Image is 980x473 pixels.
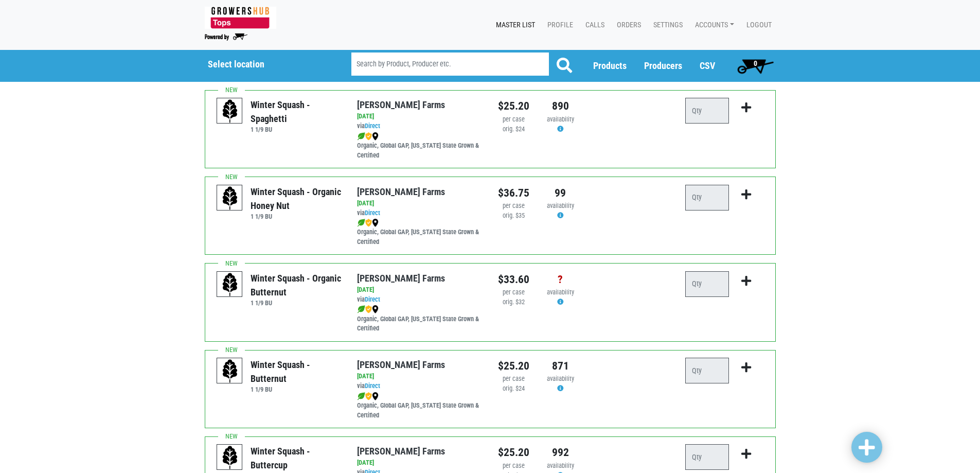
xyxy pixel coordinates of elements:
[498,297,529,307] div: orig. $32
[357,219,365,227] img: leaf-e5c59151409436ccce96b2ca1b28e03c.png
[357,99,445,110] a: [PERSON_NAME] Farms
[357,359,445,370] a: [PERSON_NAME] Farms
[217,98,243,124] img: placeholder-variety-43d6402dacf2d531de610a020419775a.svg
[357,381,482,391] div: via
[365,392,372,400] img: safety-e55c860ca8c00a9c171001a62a92dabd.png
[357,392,365,400] img: leaf-e5c59151409436ccce96b2ca1b28e03c.png
[357,372,482,381] div: [DATE]
[357,295,482,305] div: via
[685,358,729,383] input: Qty
[498,288,529,297] div: per case
[488,15,539,35] a: Master List
[372,219,379,227] img: map_marker-0e94453035b3232a4d21701695807de9.png
[217,272,243,297] img: placeholder-variety-43d6402dacf2d531de610a020419775a.svg
[547,115,574,123] span: availability
[498,115,529,125] div: per case
[217,358,243,384] img: placeholder-variety-43d6402dacf2d531de610a020419775a.svg
[547,288,574,296] span: availability
[545,444,576,461] div: 992
[357,218,482,247] div: Organic, Global GAP, [US_STATE] State Grown & Certified
[357,121,482,131] div: via
[365,122,380,130] a: Direct
[357,285,482,295] div: [DATE]
[205,7,276,29] img: 279edf242af8f9d49a69d9d2afa010fb.png
[365,382,380,390] a: Direct
[545,98,576,114] div: 890
[547,375,574,382] span: availability
[700,60,715,71] a: CSV
[645,15,687,35] a: Settings
[539,15,577,35] a: Profile
[685,271,729,297] input: Qty
[498,98,529,114] div: $25.20
[498,185,529,201] div: $36.75
[357,208,482,218] div: via
[357,131,482,161] div: Organic, Global GAP, [US_STATE] State Grown & Certified
[365,219,372,227] img: safety-e55c860ca8c00a9c171001a62a92dabd.png
[251,185,342,213] div: Winter Squash - Organic Honey Nut
[357,391,482,421] div: Organic, Global GAP, [US_STATE] State Grown & Certified
[738,15,776,35] a: Logout
[365,132,372,141] img: safety-e55c860ca8c00a9c171001a62a92dabd.png
[498,461,529,471] div: per case
[357,305,365,313] img: leaf-e5c59151409436ccce96b2ca1b28e03c.png
[593,60,627,71] a: Products
[685,185,729,211] input: Qty
[685,444,729,470] input: Qty
[498,384,529,394] div: orig. $24
[687,15,738,35] a: Accounts
[251,358,342,386] div: Winter Squash - Butternut
[357,458,482,468] div: [DATE]
[498,125,529,134] div: orig. $24
[357,199,482,208] div: [DATE]
[365,209,380,217] a: Direct
[365,305,372,313] img: safety-e55c860ca8c00a9c171001a62a92dabd.png
[547,202,574,209] span: availability
[498,271,529,288] div: $33.60
[498,211,529,221] div: orig. $35
[351,52,549,76] input: Search by Product, Producer etc.
[357,186,445,197] a: [PERSON_NAME] Farms
[357,305,482,334] div: Organic, Global GAP, [US_STATE] State Grown & Certified
[498,374,529,384] div: per case
[733,56,778,76] a: 0
[217,185,243,211] img: placeholder-variety-43d6402dacf2d531de610a020419775a.svg
[251,444,342,472] div: Winter Squash - Buttercup
[685,98,729,124] input: Qty
[217,445,243,470] img: placeholder-variety-43d6402dacf2d531de610a020419775a.svg
[609,15,645,35] a: Orders
[357,132,365,141] img: leaf-e5c59151409436ccce96b2ca1b28e03c.png
[251,271,342,299] div: Winter Squash - Organic Butternut
[205,33,247,41] img: Powered by Big Wheelbarrow
[498,201,529,211] div: per case
[251,98,342,126] div: Winter Squash - Spaghetti
[498,358,529,374] div: $25.20
[365,295,380,303] a: Direct
[372,392,379,400] img: map_marker-0e94453035b3232a4d21701695807de9.png
[754,59,757,67] span: 0
[545,271,576,288] div: ?
[577,15,609,35] a: Calls
[644,60,682,71] a: Producers
[208,59,325,70] h5: Select location
[372,305,379,313] img: map_marker-0e94453035b3232a4d21701695807de9.png
[498,444,529,461] div: $25.20
[357,446,445,457] a: [PERSON_NAME] Farms
[547,462,574,469] span: availability
[251,126,342,133] h6: 1 1/9 BU
[372,132,379,141] img: map_marker-0e94453035b3232a4d21701695807de9.png
[357,273,445,284] a: [PERSON_NAME] Farms
[251,299,342,307] h6: 1 1/9 BU
[251,213,342,220] h6: 1 1/9 BU
[357,112,482,121] div: [DATE]
[545,358,576,374] div: 871
[251,386,342,393] h6: 1 1/9 BU
[545,185,576,201] div: 99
